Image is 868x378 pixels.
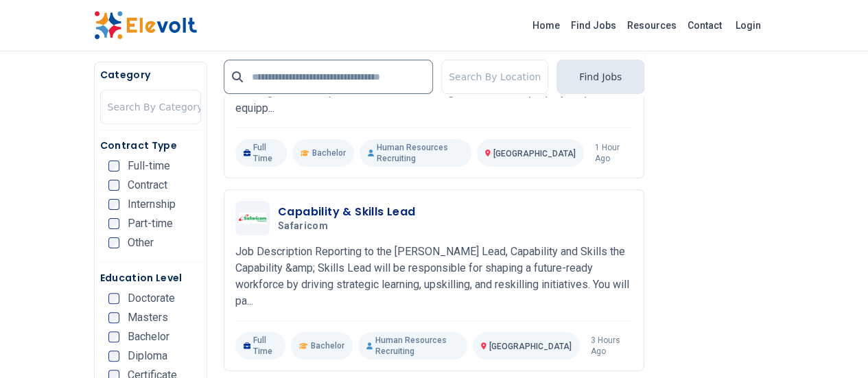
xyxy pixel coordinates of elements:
p: Human Resources Recruiting [358,332,467,359]
h3: Capability & Skills Lead [278,204,416,220]
p: Human Resources Recruiting [360,139,471,167]
input: Masters [108,312,119,323]
a: SafaricomCapability & Skills LeadSafaricomJob Description Reporting to the [PERSON_NAME] Lead, Ca... [235,201,633,359]
h5: Education Level [100,271,201,285]
input: Contract [108,180,119,191]
input: Bachelor [108,331,119,342]
img: Elevolt [94,11,197,40]
span: [GEOGRAPHIC_DATA] [493,149,576,158]
span: Other [128,237,154,248]
span: Bachelor [128,331,169,342]
a: Find Jobs [565,14,622,36]
button: Find Jobs [556,60,644,94]
p: Full Time [235,139,287,167]
span: Full-time [128,161,170,172]
p: Full Time [235,332,285,359]
a: Resources [622,14,682,36]
input: Doctorate [108,293,119,304]
input: Full-time [108,161,119,172]
p: Job Description Reporting to the [PERSON_NAME] Lead, Capability and Skills the Capability &amp; S... [235,244,633,309]
p: 3 hours ago [591,335,633,357]
span: Bachelor [311,340,344,351]
a: Home [527,14,565,36]
h5: Contract Type [100,139,201,152]
h5: Category [100,68,201,82]
a: Login [727,12,769,39]
span: Bachelor [312,147,346,158]
span: Internship [128,199,176,210]
span: Safaricom [278,220,328,233]
input: Other [108,237,119,248]
span: Doctorate [128,293,175,304]
input: Diploma [108,351,119,362]
p: 1 hour ago [595,142,633,164]
span: Masters [128,312,168,323]
span: Contract [128,180,167,191]
img: Safaricom [239,213,266,224]
span: Part-time [128,218,173,229]
span: Diploma [128,351,167,362]
a: Contact [682,14,727,36]
input: Part-time [108,218,119,229]
span: [GEOGRAPHIC_DATA] [489,342,572,351]
input: Internship [108,199,119,210]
